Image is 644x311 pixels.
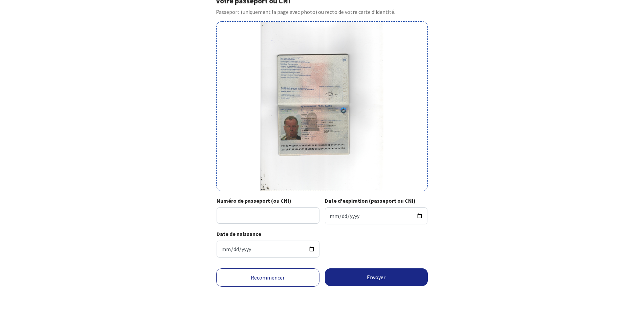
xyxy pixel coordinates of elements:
a: Recommencer [216,268,319,287]
p: Passeport (uniquement la page avec photo) ou recto de votre carte d’identité. [216,8,428,16]
strong: Date de naissance [217,230,261,237]
button: Envoyer [325,268,428,286]
img: paccot-francois.jpg [261,22,383,191]
strong: Numéro de passeport (ou CNI) [217,197,291,204]
strong: Date d'expiration (passeport ou CNI) [325,197,416,204]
